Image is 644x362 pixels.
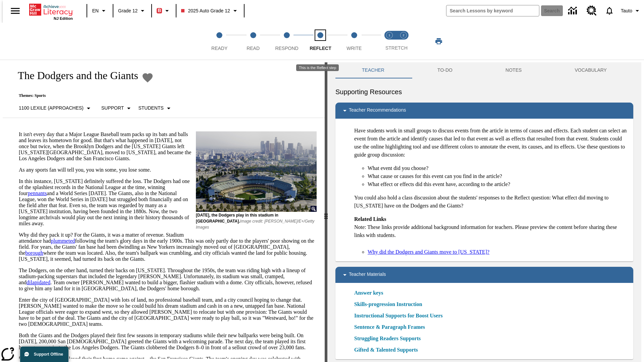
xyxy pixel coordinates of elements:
li: What event did you choose? [368,164,628,172]
button: Stretch Read step 1 of 2 [380,23,399,60]
button: Reflect step 4 of 5 [301,23,340,60]
text: 2 [402,34,404,37]
button: Read step 2 of 5 [233,23,272,60]
span: Grade 12 [118,7,138,14]
span: EN [92,7,99,14]
p: Why did they pack it up? For the Giants, it was a matter of revenue. Stadium attendance had follo... [19,232,317,262]
button: Boost Class color is red. Change class color [154,5,174,17]
p: Students [138,105,163,112]
p: Teacher Recommendations [349,107,406,115]
p: Teacher Materials [349,271,386,279]
div: Teacher Recommendations [335,103,633,119]
button: Select Student [136,102,175,114]
span: 2025 Auto Grade 12 [181,7,230,14]
button: Print [428,35,449,47]
a: borough [25,250,43,256]
button: Support Offline [20,347,68,362]
span: [DATE], the Dodgers play in this stadium in [GEOGRAPHIC_DATA]. [196,211,278,224]
p: Note: These links provide additional background information for teachers. Please preview the cont... [354,215,628,239]
button: Profile/Settings [618,5,644,17]
h1: The Dodgers and the Giants [11,69,138,82]
a: Instructional Supports for Boost Users, Will open in new browser window or tab [354,312,443,320]
div: This is the Reflect step [296,64,339,71]
button: Open side menu [5,1,25,21]
span: Read [247,46,260,51]
button: Write step 5 of 5 [335,23,374,60]
p: Enter the city of [GEOGRAPHIC_DATA] with lots of land, no professional baseball team, and a city ... [19,297,317,327]
p: Themes: Sports [11,93,175,98]
a: Answer keys, Will open in new browser window or tab [354,289,383,297]
a: plummeted [51,238,75,244]
span: STRETCH [385,45,408,51]
span: Ready [211,46,227,51]
a: pennants [28,190,47,196]
button: Add to Favorites - The Dodgers and the Giants [142,72,154,83]
div: activity [327,62,641,362]
strong: Related Links [354,216,386,222]
img: Magnify [311,206,317,212]
a: Resource Center, Will open in new tab [583,2,601,20]
span: Tauto [621,7,632,14]
span: Respond [275,46,298,51]
button: Select Lexile, 1100 Lexile (Approaches) [16,102,95,114]
button: Teacher [335,62,411,78]
span: Support Offline [34,352,63,357]
span: NJ Edition [54,16,73,20]
p: The Dodgers, on the other hand, turned their backs on [US_STATE]. Throughout the 1950s, the team ... [19,267,317,292]
span: Reflect [310,46,331,51]
button: Respond step 3 of 5 [267,23,306,60]
span: Write [346,46,362,51]
a: Struggling Readers Supports [354,335,425,343]
p: Support [101,105,124,112]
button: Class: 2025 Auto Grade 12, Select your class [178,5,241,17]
li: What effect or effects did this event have, according to the article? [368,180,628,188]
p: It isn't every day that a Major League Baseball team packs up its bats and balls and leaves its h... [19,131,317,162]
button: Scaffolds, Support [99,102,136,114]
p: In this instance, [US_STATE] definitely suffered the loss. The Dodgers had one of the splashiest ... [19,178,317,227]
p: Have students work in small groups to discuss events from the article in terms of causes and effe... [354,127,628,159]
div: Press Enter or Spacebar and then press right and left arrow keys to move the slider [325,62,327,362]
p: Both the Giants and the Dodgers played their first few seasons in temporary stadiums while their ... [19,333,317,351]
span: B [158,6,161,15]
div: Instructional Panel Tabs [335,62,633,78]
a: dilapidated [26,280,50,285]
h6: Supporting Resources [335,86,633,97]
p: You could also hold a class discussion about the students' responses to the Reflect question: Wha... [354,194,628,210]
button: Grade: Grade 12, Select a grade [115,5,149,17]
a: Why did the Dodgers and Giants move to [US_STATE]? [368,248,489,256]
a: Data Center [564,2,583,20]
button: VOCABULARY [548,62,633,78]
text: 1 [388,34,390,37]
div: Teacher Materials [335,267,633,283]
a: Sentence & Paragraph Frames, Will open in new browser window or tab [354,323,425,331]
a: Skills-progression Instruction, Will open in new browser window or tab [354,300,422,308]
div: reading [3,62,325,359]
button: Stretch Respond step 2 of 2 [394,23,413,60]
p: As any sports fan will tell you, you win some, you lose some. [19,167,317,173]
div: Home [29,2,73,20]
a: Notifications [601,2,618,19]
button: Ready step 1 of 5 [200,23,239,60]
button: TO-DO [411,62,479,78]
span: Image credit: [PERSON_NAME]/E+/Getty Images [196,217,314,230]
a: Gifted & Talented Supports [354,346,422,354]
p: 1100 Lexile (Approaches) [19,105,84,112]
button: NOTES [479,62,548,78]
li: What cause or causes for this event can you find in the article? [368,172,628,180]
button: Language: EN, Select a language [89,5,111,17]
input: search field [446,5,539,16]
